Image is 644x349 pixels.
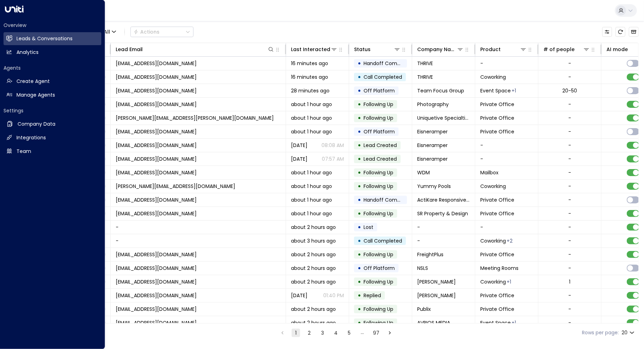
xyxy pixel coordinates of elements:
[291,87,330,94] span: 28 minutes ago
[569,210,571,217] div: -
[16,49,39,56] h2: Analytics
[569,101,571,108] div: -
[569,183,571,190] div: -
[4,22,101,29] h2: Overview
[417,196,470,203] span: ActiKare Responsive In Home Care
[507,278,511,285] div: Private Office
[480,265,518,272] span: Meeting Rooms
[323,292,344,299] p: 01:40 PM
[364,224,373,231] span: Lost
[111,221,286,234] td: -
[291,45,330,54] div: Last Interacted
[622,328,636,338] div: 20
[602,27,612,37] button: Customize
[372,329,381,337] button: Go to page 97
[480,237,506,244] span: Coworking
[116,292,197,299] span: shgranito@gmail.com
[417,142,448,149] span: Eisneramper
[291,142,307,149] span: Sep 18, 2025
[480,45,527,54] div: Product
[480,169,499,176] span: Mailbox
[291,237,336,244] span: about 3 hours ago
[358,235,361,247] div: •
[569,114,571,121] div: -
[358,98,361,110] div: •
[569,251,571,258] div: -
[507,237,513,244] div: Event Space,Meeting Rooms
[475,152,538,166] td: -
[358,276,361,288] div: •
[16,134,46,141] h2: Integrations
[480,45,501,54] div: Product
[116,114,274,121] span: stephen.rada@uniquetive.com
[358,303,361,315] div: •
[417,128,448,135] span: Eisneramper
[358,139,361,151] div: •
[104,29,110,35] span: All
[480,114,514,121] span: Private Office
[291,128,332,135] span: about 1 hour ago
[116,60,197,67] span: rynagah@gmail.com
[364,319,393,326] span: Following Up
[291,210,332,217] span: about 1 hour ago
[358,167,361,179] div: •
[16,78,50,85] h2: Create Agent
[569,60,571,67] div: -
[480,101,514,108] span: Private Office
[569,169,571,176] div: -
[412,234,475,247] td: -
[417,265,428,272] span: NSLS
[358,194,361,206] div: •
[291,114,332,121] span: about 1 hour ago
[417,278,456,285] span: Algiere
[569,74,571,81] div: -
[116,169,197,176] span: joutlaw@wmdouglas.com
[4,64,101,71] h2: Agents
[417,251,443,258] span: FreightPlus
[569,155,571,162] div: -
[364,74,402,81] span: Call Completed
[4,32,101,45] a: Leads & Conversations
[116,265,197,272] span: gtpa88@gmail.com
[358,126,361,138] div: •
[364,114,393,121] span: Following Up
[116,74,197,81] span: rynagah@gmail.com
[364,169,393,176] span: Following Up
[569,292,571,299] div: -
[480,319,511,326] span: Event Space
[318,329,327,337] button: Go to page 3
[616,27,625,37] span: Refresh
[358,262,361,274] div: •
[417,74,433,81] span: THRIVE
[386,329,394,337] button: Go to next page
[364,251,393,258] span: Following Up
[332,329,340,337] button: Go to page 4
[480,210,514,217] span: Private Office
[412,221,475,234] td: -
[364,292,381,299] span: Replied
[358,329,367,337] div: …
[480,183,506,190] span: Coworking
[291,45,338,54] div: Last Interacted
[364,210,393,217] span: Following Up
[475,221,538,234] td: -
[18,120,55,128] h2: Company Data
[417,155,448,162] span: Eisneramper
[4,131,101,144] a: Integrations
[4,107,101,114] h2: Settings
[364,142,397,149] span: Lead Created
[480,251,514,258] span: Private Office
[358,317,361,329] div: •
[480,74,506,81] span: Coworking
[480,196,514,203] span: Private Office
[417,319,450,326] span: AVRIOS MEDIA
[569,319,571,326] div: -
[358,180,361,192] div: •
[354,45,401,54] div: Status
[358,249,361,260] div: •
[364,265,395,272] span: Off Platform
[116,45,274,54] div: Lead Email
[291,251,336,258] span: about 2 hours ago
[116,128,197,135] span: mchaudhry88@gmail.com
[4,89,101,102] a: Manage Agents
